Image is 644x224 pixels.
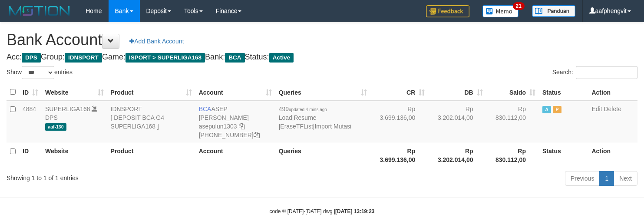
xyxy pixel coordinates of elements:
th: Saldo: activate to sort column ascending [486,84,539,101]
td: 4884 [19,101,42,143]
a: Edit [591,105,602,112]
span: 499 [279,105,327,112]
a: Load [279,114,292,121]
th: Website [42,143,107,168]
span: 21 [513,2,525,10]
span: Paused [553,106,561,113]
span: Active [269,53,294,63]
td: ASEP [PERSON_NAME] [PHONE_NUMBER] [195,101,275,143]
th: CR: activate to sort column ascending [370,84,428,101]
label: Show entries [7,66,73,79]
th: Account [195,143,275,168]
input: Search: [576,66,637,79]
a: Previous [565,171,600,186]
small: code © [DATE]-[DATE] dwg | [270,208,375,214]
a: SUPERLIGA168 [45,105,90,112]
a: Next [614,171,637,186]
img: Feedback.jpg [426,5,469,17]
select: Showentries [22,66,54,79]
a: Delete [604,105,621,112]
a: Copy 4062281875 to clipboard [254,132,260,138]
th: Status [539,143,588,168]
h4: Acc: Group: Game: Bank: Status: [7,53,637,62]
th: Account: activate to sort column ascending [195,84,275,101]
a: 1 [599,171,614,186]
th: Status [539,84,588,101]
th: Rp 3.699.136,00 [370,143,428,168]
span: Active [542,106,551,113]
a: Copy asepulun1303 to clipboard [239,123,245,130]
span: | | | [279,105,352,130]
div: Showing 1 to 1 of 1 entries [7,170,262,182]
a: Add Bank Account [124,34,189,49]
a: Import Mutasi [314,123,351,130]
th: Queries [275,143,370,168]
th: Product [107,143,195,168]
span: DPS [22,53,41,63]
td: Rp 3.202.014,00 [428,101,486,143]
span: updated 4 mins ago [289,107,327,112]
img: Button%20Memo.svg [482,5,519,17]
th: ID: activate to sort column ascending [19,84,42,101]
span: IDNSPORT [65,53,102,63]
td: Rp 830.112,00 [486,101,539,143]
th: Website: activate to sort column ascending [42,84,107,101]
span: BCA [225,53,244,63]
img: panduan.png [532,5,575,17]
th: Rp 3.202.014,00 [428,143,486,168]
th: Rp 830.112,00 [486,143,539,168]
td: DPS [42,101,107,143]
label: Search: [552,66,637,79]
img: MOTION_logo.png [7,4,73,17]
th: DB: activate to sort column ascending [428,84,486,101]
th: Queries: activate to sort column ascending [275,84,370,101]
a: Resume [294,114,316,121]
a: EraseTFList [280,123,313,130]
h1: Bank Account [7,31,637,49]
span: aaf-130 [45,123,66,131]
th: Action [588,143,637,168]
strong: [DATE] 13:19:23 [335,208,374,214]
th: ID [19,143,42,168]
th: Action [588,84,637,101]
a: asepulun1303 [199,123,237,130]
th: Product: activate to sort column ascending [107,84,195,101]
span: BCA [199,105,211,112]
span: ISPORT > SUPERLIGA168 [125,53,205,63]
td: Rp 3.699.136,00 [370,101,428,143]
td: IDNSPORT [ DEPOSIT BCA G4 SUPERLIGA168 ] [107,101,195,143]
